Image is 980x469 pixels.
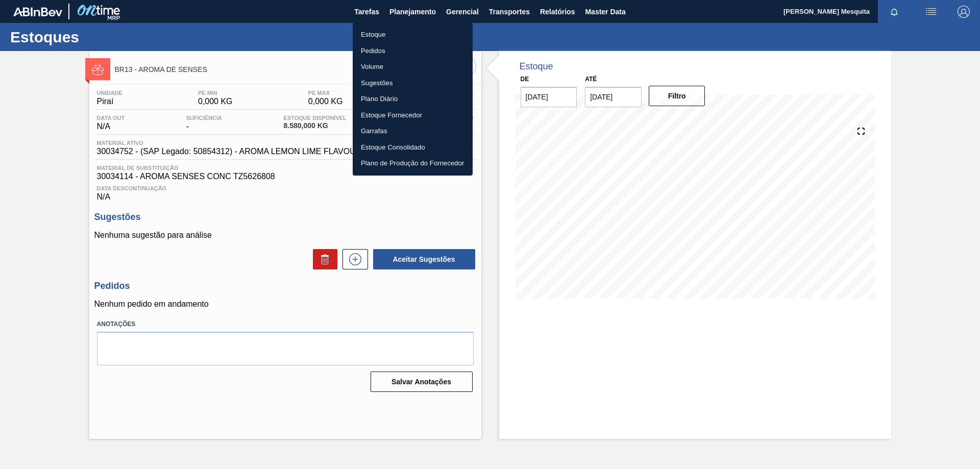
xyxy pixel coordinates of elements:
[353,139,473,156] a: Estoque Consolidado
[353,43,473,59] a: Pedidos
[353,155,473,171] a: Plano de Produção do Fornecedor
[353,59,473,75] a: Volume
[353,27,473,43] a: Estoque
[353,107,473,124] a: Estoque Fornecedor
[353,75,473,91] a: Sugestões
[353,91,473,107] a: Plano Diário
[353,123,473,139] a: Garrafas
